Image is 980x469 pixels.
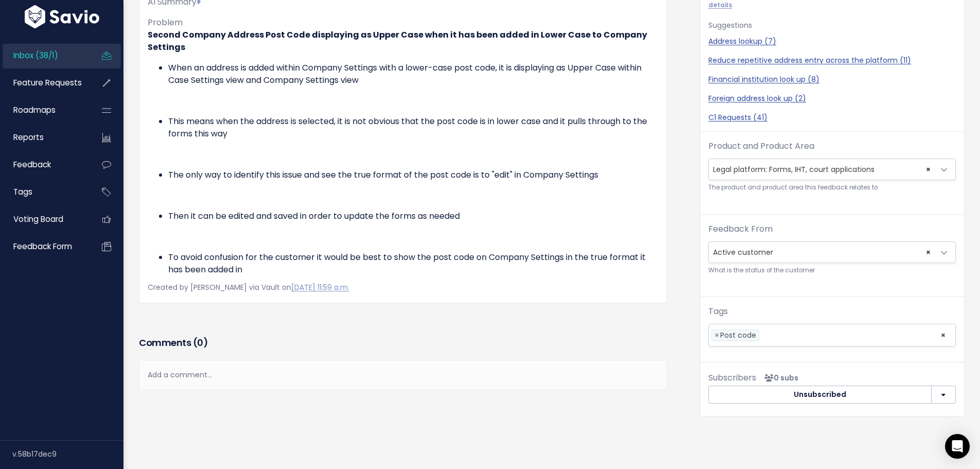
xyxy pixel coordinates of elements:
[13,77,82,88] span: Feature Requests
[168,62,658,86] li: When an address is added within Company Settings with a lower-case post code, it is displaying as...
[940,324,946,346] span: ×
[12,441,123,467] div: v.58b17dec9
[148,29,647,53] strong: Second Company Address Post Code displaying as Upper Case when it has been added in Lower Case to...
[708,112,956,123] a: C1 Requests (41)
[708,93,956,104] a: Foreign address look up (2)
[926,159,931,180] span: ×
[168,115,658,140] li: This means when the address is selected, it is not obvious that the post code is in lower case an...
[708,223,773,235] label: Feedback From
[168,210,658,222] li: Then it can be edited and saved in order to update the forms as needed
[708,159,956,180] span: Legal platform: Forms, IHT, court applications
[708,265,956,276] small: What is the status of the customer
[760,373,798,383] span: <p><strong>Subscribers</strong><br><br> No subscribers yet<br> </p>
[708,305,728,318] label: Tags
[715,330,719,341] span: ×
[3,235,85,258] a: Feedback form
[708,182,956,193] small: The product and product area this feedback relates to
[13,105,56,115] span: Roadmaps
[709,159,935,180] span: Legal platform: Forms, IHT, court applications
[13,50,58,61] span: Inbox (38/1)
[708,241,956,263] span: Active customer
[711,329,759,341] li: Post code
[708,372,756,384] span: Subscribers
[291,282,349,292] a: [DATE] 11:59 a.m.
[3,153,85,177] a: Feedback
[22,5,102,28] img: logo-white.9d6f32f41409.svg
[926,242,931,263] span: ×
[139,360,667,390] div: Add a comment...
[3,98,85,122] a: Roadmaps
[13,214,63,224] span: Voting Board
[13,186,32,197] span: Tags
[708,36,956,47] a: Address lookup (7)
[720,330,756,340] span: Post code
[708,55,956,66] a: Reduce repetitive address entry across the platform (11)
[708,74,956,85] a: Financial institution look up (8)
[197,336,203,349] span: 0
[945,434,970,459] div: Open Intercom Messenger
[708,386,932,404] button: Unsubscribed
[708,140,814,152] label: Product and Product Area
[3,180,85,204] a: Tags
[3,207,85,231] a: Voting Board
[139,336,667,350] h3: Comments ( )
[13,159,51,170] span: Feedback
[168,169,658,181] li: The only way to identify this issue and see the true format of the post code is to "edit" in Comp...
[13,241,72,252] span: Feedback form
[13,132,44,143] span: Reports
[168,251,658,276] li: To avoid confusion for the customer it would be best to show the post code on Company Settings in...
[3,126,85,149] a: Reports
[708,19,956,32] p: Suggestions
[3,44,85,67] a: Inbox (38/1)
[148,16,183,28] span: Problem
[709,242,935,263] span: Active customer
[3,71,85,95] a: Feature Requests
[148,282,349,292] span: Created by [PERSON_NAME] via Vault on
